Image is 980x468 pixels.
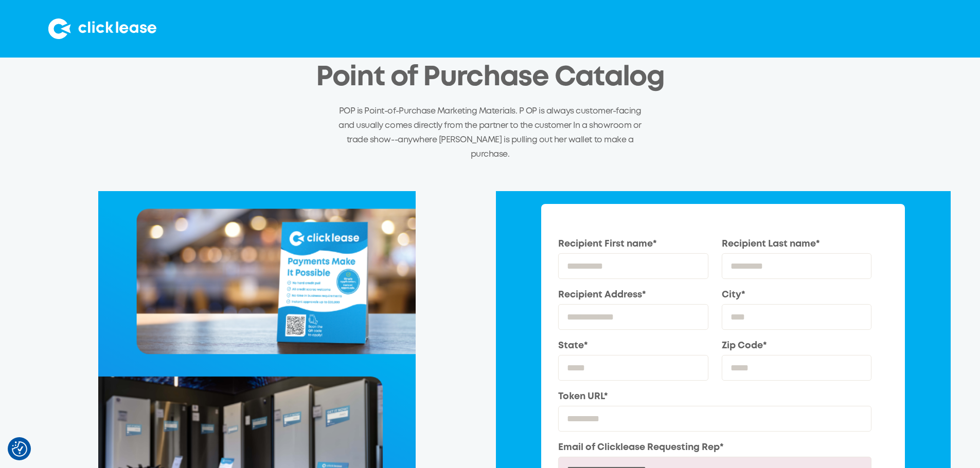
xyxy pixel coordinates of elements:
[558,339,708,352] label: State*
[338,104,642,161] p: POP is Point-of-Purchase Marketing Materials. P OP is always customer-facing and usually comes di...
[12,441,27,457] img: Revisit consent button
[558,288,708,302] label: Recipient Address*
[722,237,872,251] label: Recipient Last name*
[12,441,27,457] button: Consent Preferences
[558,237,708,251] label: Recipient First name*
[558,441,871,454] label: Email of Clicklease Requesting Rep*
[722,339,872,352] label: Zip Code*
[316,63,665,93] h2: Point of Purchase Catalog
[722,288,872,302] label: City*
[48,18,156,39] img: Clicklease logo
[558,390,871,403] label: Token URL*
